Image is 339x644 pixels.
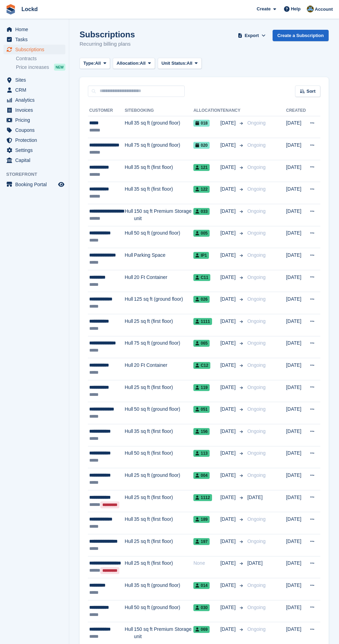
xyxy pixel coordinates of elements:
td: Hull [125,248,134,270]
span: [DATE] [220,472,237,479]
span: Subscriptions [15,45,57,54]
span: Export [245,32,259,39]
td: Hull [125,160,134,182]
span: All [140,60,146,67]
span: CRM [15,85,57,95]
td: [DATE] [286,292,306,314]
span: Ongoing [247,318,266,324]
td: 50 sq ft (ground floor) [134,402,193,424]
td: [DATE] [286,116,306,138]
span: Analytics [15,95,57,105]
a: menu [3,135,65,145]
span: 020 [193,142,210,149]
td: [DATE] [286,446,306,468]
span: Settings [15,145,57,155]
span: Sites [15,75,57,85]
span: 113 [193,450,210,457]
span: Ongoing [247,605,266,610]
span: Ongoing [247,472,266,478]
button: Export [237,30,267,41]
td: 50 sq ft (ground floor) [134,600,193,622]
span: [DATE] [220,582,237,589]
a: Preview store [57,180,65,189]
span: Booking Portal [15,180,57,189]
td: 35 sq ft (ground floor) [134,578,193,600]
span: [DATE] [220,142,237,149]
td: [DATE] [286,490,306,512]
span: 065 [193,340,210,347]
td: Hull [125,468,134,490]
th: Booking [134,105,193,116]
span: Help [291,6,301,12]
a: menu [3,115,65,125]
span: [DATE] [220,450,237,457]
td: [DATE] [286,600,306,622]
td: Hull [125,314,134,336]
span: Tasks [15,35,57,44]
img: Paul Budding [307,6,314,12]
button: Allocation: All [113,58,155,69]
td: Hull [125,182,134,204]
td: [DATE] [286,226,306,248]
th: Created [286,105,306,116]
button: Unit Status: All [158,58,202,69]
span: Invoices [15,105,57,115]
td: 20 Ft Container [134,270,193,292]
span: [DATE] [247,560,263,566]
span: Ongoing [247,582,266,588]
span: Allocation: [117,60,140,67]
span: Protection [15,135,57,145]
span: [DATE] [220,604,237,611]
td: [DATE] [286,358,306,380]
span: [DATE] [220,229,237,237]
span: 030 [193,604,210,611]
td: 125 sq ft (ground floor) [134,292,193,314]
span: C12 [193,362,210,369]
td: [DATE] [286,380,306,402]
span: 119 [193,384,210,391]
span: [DATE] [220,252,237,259]
td: 25 sq ft (first floor) [134,534,193,556]
span: [DATE] [220,428,237,435]
td: [DATE] [286,512,306,534]
span: [DATE] [220,274,237,281]
td: 25 sq ft (first floor) [134,490,193,512]
span: 014 [193,582,210,589]
td: Hull [125,600,134,622]
td: 20 Ft Container [134,358,193,380]
span: Ongoing [247,164,266,170]
td: [DATE] [286,468,306,490]
a: menu [3,95,65,105]
td: [DATE] [286,138,306,160]
span: [DATE] [220,626,237,633]
span: 189 [193,516,210,523]
a: Contracts [16,55,65,62]
th: Customer [88,105,125,116]
a: menu [3,85,65,95]
td: Hull [125,226,134,248]
span: Coupons [15,125,57,135]
td: [DATE] [286,578,306,600]
td: 25 sq ft (ground floor) [134,468,193,490]
span: Unit Status: [162,60,187,67]
span: Ongoing [247,516,266,522]
img: stora-icon-8386f47178a22dfd0bd8f6a31ec36ba5ce8667c1dd55bd0f319d3a0aa187defe.svg [6,4,16,15]
a: menu [3,105,65,115]
th: Site [125,105,134,116]
td: [DATE] [286,314,306,336]
span: 1112 [193,494,212,501]
span: Ongoing [247,428,266,434]
h1: Subscriptions [80,30,135,39]
span: All [95,60,101,67]
span: Type: [83,60,95,67]
span: Sort [306,88,315,95]
span: [DATE] [220,560,237,567]
td: Hull [125,424,134,446]
td: 35 sq ft (first floor) [134,182,193,204]
a: Create a Subscription [273,30,329,41]
span: Ongoing [247,538,266,544]
td: [DATE] [286,424,306,446]
td: 35 sq ft (ground floor) [134,116,193,138]
td: 75 sq ft (ground floor) [134,336,193,358]
td: 50 sq ft (ground floor) [134,226,193,248]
